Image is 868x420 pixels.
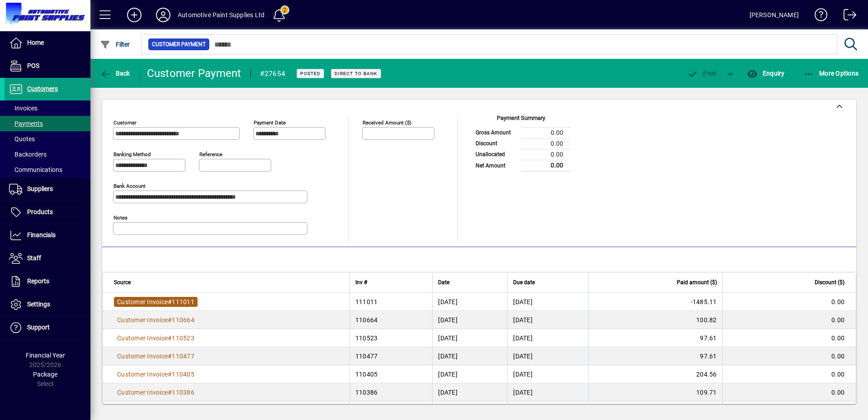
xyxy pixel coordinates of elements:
a: Support [5,316,90,339]
td: 111011 [349,293,432,311]
td: 0.00 [722,365,856,383]
td: 204.56 [589,365,722,383]
mat-label: Bank Account [113,183,146,189]
td: 110405 [349,365,432,383]
td: [DATE] [432,401,507,420]
span: # [168,334,172,342]
a: Communications [5,162,90,177]
td: 110477 [349,347,432,365]
td: 0.00 [722,293,856,311]
span: Communications [9,166,62,173]
span: ost [688,70,717,77]
span: Package [33,371,57,378]
div: Customer Payment [147,66,241,81]
td: 97.61 [589,347,722,365]
span: Direct to bank [335,71,377,76]
span: Customer Invoice [117,353,168,360]
span: Invoices [9,105,38,112]
a: Invoices [5,100,90,116]
td: 0.00 [521,160,571,171]
div: Payment Summary [471,114,571,127]
span: Inv # [355,277,367,287]
span: P [703,70,707,77]
td: 0.00 [722,383,856,401]
app-page-header-button: Back [90,65,140,81]
td: 0.00 [722,401,856,420]
td: 0.00 [521,138,571,149]
span: # [168,353,172,360]
span: Back [100,70,130,77]
span: Due date [513,277,535,287]
td: [DATE] [507,329,589,347]
a: Knowledge Base [808,2,828,31]
td: Net Amount [471,160,521,171]
button: Profile [149,7,178,23]
span: 111011 [172,298,194,305]
td: 97.61 [589,329,722,347]
td: 110523 [349,329,432,347]
span: Customer Invoice [117,334,168,342]
a: Quotes [5,131,90,147]
td: 110386 [349,383,432,401]
a: Customer Invoice#110477 [114,351,198,361]
a: Settings [5,293,90,316]
span: Enquiry [747,70,784,77]
td: [DATE] [432,329,507,347]
a: Customer Invoice#110386 [114,387,198,397]
span: Reports [27,277,49,285]
div: Automotive Paint Supplies Ltd [178,8,264,22]
a: Logout [837,2,857,31]
a: Home [5,32,90,54]
td: [DATE] [432,365,507,383]
span: Discount ($) [815,277,844,287]
td: 256.68 [589,401,722,420]
mat-label: Customer [113,119,137,126]
span: # [168,389,172,396]
div: [PERSON_NAME] [750,8,799,22]
span: Customer Invoice [117,316,168,324]
td: 0.00 [521,149,571,160]
td: Discount [471,138,521,149]
span: # [168,371,172,378]
mat-label: Notes [113,215,127,221]
span: Customer Invoice [117,371,168,378]
td: 100.82 [589,311,722,329]
td: 0.00 [722,329,856,347]
span: Products [27,208,53,215]
td: Gross Amount [471,127,521,138]
span: POS [27,62,39,69]
a: Products [5,201,90,224]
a: Customer Invoice#110405 [114,369,198,379]
a: Financials [5,224,90,247]
a: POS [5,55,90,77]
a: Customer Invoice#110664 [114,315,198,325]
span: Paid amount ($) [677,277,717,287]
button: Back [98,65,132,81]
td: [DATE] [507,383,589,401]
span: Staff [27,254,41,262]
td: [DATE] [432,347,507,365]
span: Customer Payment [152,40,206,49]
span: 110405 [172,371,194,378]
td: [DATE] [507,365,589,383]
app-page-summary-card: Payment Summary [471,116,571,172]
mat-label: Banking method [113,151,151,157]
span: Financial Year [26,352,65,359]
mat-label: Payment Date [254,119,286,126]
a: Customer Invoice#110523 [114,333,198,343]
span: Home [27,39,44,46]
span: 110477 [172,353,194,360]
td: [DATE] [507,293,589,311]
mat-label: Received Amount ($) [363,119,411,126]
span: Quotes [9,135,35,143]
td: 0.00 [722,347,856,365]
td: 0.00 [722,311,856,329]
span: # [168,298,172,305]
span: 110523 [172,334,194,342]
span: Filter [100,41,130,48]
td: [DATE] [507,347,589,365]
td: [DATE] [432,293,507,311]
td: [DATE] [432,311,507,329]
button: Post [683,65,722,81]
span: Posted [300,71,321,76]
